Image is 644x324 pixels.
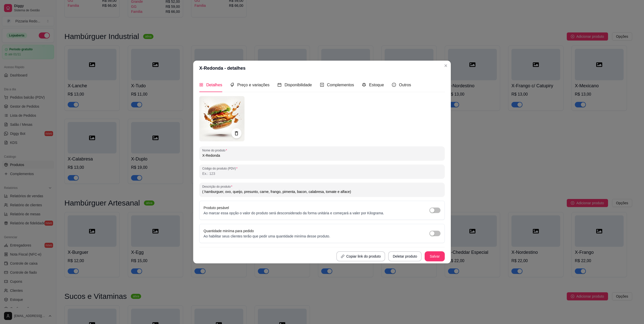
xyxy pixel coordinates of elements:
[202,189,442,194] input: Descrição do produto
[204,234,330,239] p: Ao habilitar seus clientes terão que pedir uma quantidade miníma desse produto.
[202,166,239,171] label: Código do produto (PDV)
[202,171,442,176] input: Código do produto (PDV)
[204,206,229,210] label: Produto pesável
[277,83,281,87] span: calendar
[202,148,229,152] label: Nome do produto
[425,251,445,261] button: Salvar
[369,83,384,87] span: Estoque
[362,83,366,87] span: code-sandbox
[204,211,384,216] p: Ao marcar essa opção o valor do produto será desconsiderado da forma unitária e começará a valer ...
[320,83,324,87] span: plus-square
[285,83,312,87] span: Disponibilidade
[230,83,234,87] span: tags
[392,83,396,87] span: info-circle
[442,62,450,70] button: Close
[202,153,442,158] input: Nome do produto
[199,96,245,141] img: produto
[327,83,354,87] span: Complementos
[336,251,385,261] button: Copiar link do produto
[199,83,203,87] span: appstore
[193,61,451,76] header: X-Redonda - detalhes
[204,229,254,233] label: Quantidade miníma para pedido
[237,83,269,87] span: Preço e variações
[206,83,222,87] span: Detalhes
[388,251,422,261] button: Deletar produto
[399,83,411,87] span: Outros
[202,184,234,189] label: Descrição do produto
